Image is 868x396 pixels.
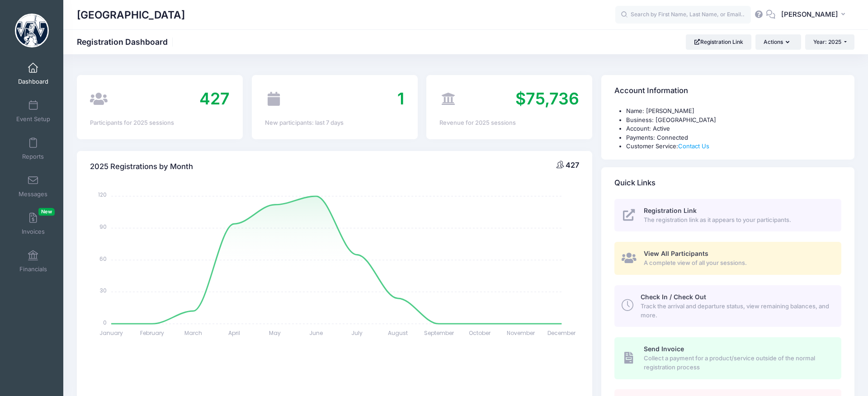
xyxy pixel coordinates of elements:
tspan: July [351,329,363,337]
span: 427 [199,89,230,108]
h1: Registration Dashboard [77,37,175,47]
span: Financials [19,265,47,273]
h4: Account Information [614,78,688,104]
div: New participants: last 7 days [265,118,405,127]
tspan: April [228,329,240,337]
a: Messages [12,170,55,202]
tspan: June [309,329,323,337]
h1: [GEOGRAPHIC_DATA] [77,5,185,25]
tspan: September [424,329,454,337]
span: Messages [19,190,47,198]
span: New [38,208,55,216]
span: Event Setup [16,115,50,123]
span: Invoices [22,228,45,236]
a: Event Setup [12,95,55,127]
span: Year: 2025 [813,38,841,45]
span: Collect a payment for a product/service outside of the normal registration process [644,354,831,372]
span: View All Participants [644,250,708,257]
h4: Quick Links [614,170,656,196]
a: Financials [12,245,55,277]
span: Registration Link [644,207,697,214]
a: View All Participants A complete view of all your sessions. [614,242,841,275]
span: $75,736 [515,89,579,108]
span: [PERSON_NAME] [781,9,838,19]
a: Registration Link [686,34,751,50]
tspan: 0 [103,318,107,326]
img: Westminster College [15,14,49,47]
span: Reports [22,153,44,160]
tspan: 120 [98,191,107,198]
tspan: January [99,329,123,337]
a: Reports [12,133,55,165]
span: Check In / Check Out [641,293,706,301]
tspan: 30 [100,287,107,294]
h4: 2025 Registrations by Month [90,154,193,179]
div: Participants for 2025 sessions [90,118,230,127]
tspan: November [507,329,535,337]
span: The registration link as it appears to your participants. [644,216,831,225]
a: Send Invoice Collect a payment for a product/service outside of the normal registration process [614,337,841,379]
tspan: August [388,329,408,337]
a: Dashboard [12,58,55,90]
span: 1 [397,89,404,108]
a: InvoicesNew [12,208,55,240]
button: Actions [755,34,801,50]
div: Revenue for 2025 sessions [439,118,579,127]
span: 427 [566,160,579,170]
a: Check In / Check Out Track the arrival and departure status, view remaining balances, and more. [614,285,841,327]
li: Business: [GEOGRAPHIC_DATA] [626,116,841,125]
li: Account: Active [626,124,841,133]
li: Customer Service: [626,142,841,151]
input: Search by First Name, Last Name, or Email... [615,6,751,24]
span: Track the arrival and departure status, view remaining balances, and more. [641,302,831,320]
a: Contact Us [678,142,709,150]
button: [PERSON_NAME] [775,5,854,25]
tspan: December [548,329,576,337]
tspan: February [140,329,164,337]
tspan: October [469,329,491,337]
span: Dashboard [18,78,48,85]
span: Send Invoice [644,345,684,353]
button: Year: 2025 [805,34,854,50]
a: Registration Link The registration link as it appears to your participants. [614,199,841,232]
li: Name: [PERSON_NAME] [626,107,841,116]
tspan: May [269,329,281,337]
li: Payments: Connected [626,133,841,142]
tspan: 90 [99,223,107,231]
tspan: March [184,329,202,337]
span: A complete view of all your sessions. [644,259,831,268]
tspan: 60 [99,255,107,262]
